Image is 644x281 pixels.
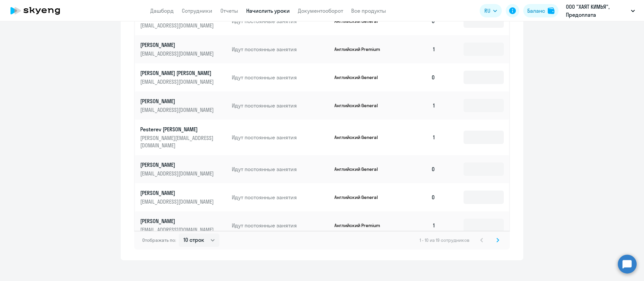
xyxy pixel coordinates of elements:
p: [EMAIL_ADDRESS][DOMAIN_NAME] [140,78,215,85]
p: [PERSON_NAME] [140,217,215,225]
p: [PERSON_NAME] [PERSON_NAME] [140,69,215,77]
p: [EMAIL_ADDRESS][DOMAIN_NAME] [140,22,215,29]
button: Балансbalance [523,4,558,17]
td: 1 [394,35,441,63]
td: 0 [394,183,441,211]
td: 0 [394,155,441,183]
p: Идут постоянные занятия [232,134,329,141]
a: Документооборот [298,7,343,14]
p: [EMAIL_ADDRESS][DOMAIN_NAME] [140,198,215,205]
p: [EMAIL_ADDRESS][DOMAIN_NAME] [140,170,215,177]
p: Английский General [334,166,385,172]
a: Pesterev [PERSON_NAME][PERSON_NAME][EMAIL_ADDRESS][DOMAIN_NAME] [140,126,226,149]
p: [PERSON_NAME] [140,41,215,49]
p: [EMAIL_ADDRESS][DOMAIN_NAME] [140,226,215,233]
a: [PERSON_NAME][EMAIL_ADDRESS][DOMAIN_NAME] [140,97,226,114]
p: Идут постоянные занятия [232,74,329,81]
p: Английский Premium [334,46,385,52]
a: Все продукты [351,7,386,14]
a: [PERSON_NAME][EMAIL_ADDRESS][DOMAIN_NAME] [140,189,226,205]
a: Начислить уроки [246,7,290,14]
a: Отчеты [220,7,238,14]
p: Английский Premium [334,222,385,228]
img: balance [548,7,554,14]
p: [PERSON_NAME] [140,97,215,105]
td: 0 [394,63,441,91]
p: Идут постоянные занятия [232,222,329,229]
p: Английский General [334,74,385,80]
span: 1 - 10 из 19 сотрудников [420,237,470,243]
button: ООО "ХАЯТ КИМЬЯ", Предоплата Софинансирование [562,3,638,19]
td: 1 [394,120,441,155]
button: RU [480,4,502,17]
td: 1 [394,211,441,239]
p: [PERSON_NAME] [140,189,215,197]
p: Английский General [334,194,385,200]
p: [PERSON_NAME][EMAIL_ADDRESS][DOMAIN_NAME] [140,134,215,149]
p: Английский General [334,134,385,140]
p: [PERSON_NAME] [140,161,215,168]
p: Идут постоянные занятия [232,102,329,109]
p: Английский General [334,102,385,109]
p: Идут постоянные занятия [232,165,329,173]
p: [EMAIL_ADDRESS][DOMAIN_NAME] [140,50,215,57]
p: [EMAIL_ADDRESS][DOMAIN_NAME] [140,106,215,114]
a: [PERSON_NAME][EMAIL_ADDRESS][DOMAIN_NAME] [140,217,226,233]
div: Баланс [527,7,545,15]
a: [PERSON_NAME] [PERSON_NAME][EMAIL_ADDRESS][DOMAIN_NAME] [140,69,226,85]
p: Идут постоянные занятия [232,194,329,201]
a: [PERSON_NAME][EMAIL_ADDRESS][DOMAIN_NAME] [140,41,226,57]
p: Идут постоянные занятия [232,46,329,53]
td: 1 [394,91,441,120]
p: Pesterev [PERSON_NAME] [140,126,215,133]
span: RU [484,7,490,15]
p: ООО "ХАЯТ КИМЬЯ", Предоплата Софинансирование [566,3,628,19]
a: [PERSON_NAME][EMAIL_ADDRESS][DOMAIN_NAME] [140,161,226,177]
a: Дашборд [150,7,174,14]
a: Сотрудники [182,7,212,14]
span: Отображать по: [142,237,176,243]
